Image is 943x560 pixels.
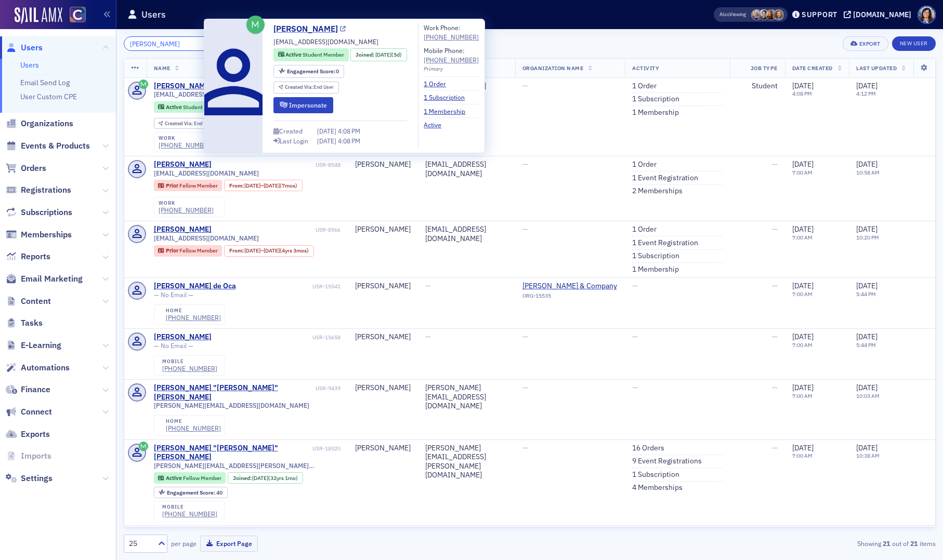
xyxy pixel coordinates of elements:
time: 7:00 AM [792,290,813,298]
span: Finance [21,384,50,395]
a: Email Marketing [6,273,83,285]
a: Users [20,60,39,70]
div: [PERSON_NAME] [154,82,212,91]
span: [PERSON_NAME][EMAIL_ADDRESS][DOMAIN_NAME] [154,402,309,409]
a: [PERSON_NAME] [154,160,212,169]
div: End User [165,121,214,127]
span: Viewing [719,11,746,18]
strong: 21 [881,539,892,548]
div: [PERSON_NAME][EMAIL_ADDRESS][PERSON_NAME][DOMAIN_NAME] [425,444,507,480]
a: 1 Subscription [424,92,473,102]
span: Last Updated [856,64,897,72]
span: 4:08 PM [338,127,360,135]
time: 10:03 AM [856,392,880,399]
button: Export Page [200,536,258,552]
span: — [425,332,431,341]
div: [PERSON_NAME] "[PERSON_NAME]" [PERSON_NAME] [154,383,314,402]
div: [PHONE_NUMBER] [162,365,217,372]
span: [DATE] [792,332,814,341]
span: [DATE] [252,474,268,482]
a: Content [6,296,51,307]
div: USR-8548 [213,162,340,168]
div: – (4yrs 3mos) [244,247,309,254]
a: 1 Event Registration [632,238,698,248]
span: Content [21,296,51,307]
div: Engagement Score: 40 [154,487,228,498]
div: [EMAIL_ADDRESS][DOMAIN_NAME] [425,225,507,243]
span: [DATE] [856,443,877,452]
span: Name [154,64,171,72]
div: Last Login [280,138,308,144]
span: Active [166,103,183,111]
span: [DATE] [856,281,877,290]
span: [DATE] [375,51,391,58]
div: [PERSON_NAME][EMAIL_ADDRESS][DOMAIN_NAME] [425,383,507,411]
div: work [159,200,214,206]
span: — [772,224,778,234]
div: USR-15541 [238,283,340,290]
div: 25 [129,538,152,549]
div: Active: Active: Fellow Member [154,472,226,484]
div: [PERSON_NAME] [355,332,411,342]
div: USR-18520 [312,445,340,452]
a: View Homepage [62,7,86,24]
a: User Custom CPE [20,92,77,101]
span: Orders [21,163,46,174]
div: [PHONE_NUMBER] [166,314,221,322]
a: Tasks [6,317,43,329]
span: Prior [166,247,179,254]
div: USR-15658 [213,334,340,341]
span: Student Member [183,103,225,111]
span: [DATE] [244,182,260,189]
div: Showing out of items [672,539,936,548]
div: home [166,308,221,314]
a: 4 Memberships [632,483,683,492]
span: — [522,81,528,90]
a: 1 Subscription [632,470,679,479]
span: Profile [918,6,936,24]
time: 4:08 PM [792,90,812,97]
span: [DATE] [856,159,877,169]
span: — [425,281,431,290]
a: Active Student Member [158,103,224,110]
span: — [632,332,638,341]
a: Email Send Log [20,78,70,87]
span: Users [21,42,43,54]
div: 0 [287,69,339,74]
span: — No Email — [154,342,193,350]
span: Exports [21,429,50,440]
div: Created Via: End User [154,118,219,129]
div: Created Via: End User [273,82,339,94]
div: [PERSON_NAME] [355,225,411,234]
span: Active [285,51,303,58]
a: Events & Products [6,140,90,152]
span: [EMAIL_ADDRESS][DOMAIN_NAME] [154,169,259,177]
a: [PERSON_NAME] & Company [522,282,617,291]
a: New User [892,36,936,51]
span: Engagement Score : [167,489,216,496]
span: Reports [21,251,50,262]
a: Finance [6,384,50,395]
time: 10:58 AM [856,169,880,176]
a: 1 Membership [632,108,679,117]
div: Export [859,41,881,47]
span: Organizations [21,118,73,129]
div: [PERSON_NAME] [355,444,411,453]
h1: Users [141,8,166,21]
a: 1 Subscription [632,95,679,104]
div: [PHONE_NUMBER] [159,206,214,214]
time: 10:20 PM [856,234,879,241]
a: 1 Membership [632,265,679,274]
span: [DATE] [264,182,280,189]
a: [PHONE_NUMBER] [159,141,214,149]
a: Automations [6,362,70,374]
a: 1 Membership [424,106,473,116]
div: Engagement Score: 0 [273,65,344,78]
span: Date Created [792,64,833,72]
span: — [772,159,778,169]
time: 7:00 AM [792,169,813,176]
span: Registrations [21,184,71,196]
a: 9 Event Registrations [632,457,702,466]
time: 7:00 AM [792,341,813,349]
div: [EMAIL_ADDRESS][DOMAIN_NAME] [425,160,507,178]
